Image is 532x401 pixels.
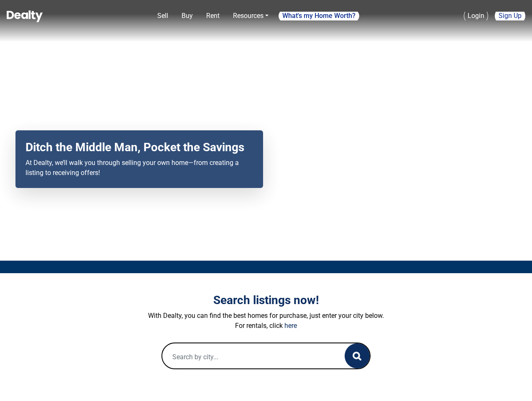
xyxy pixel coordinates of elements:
[203,8,223,24] a: Rent
[34,293,498,307] h3: Search listings now!
[26,158,253,178] p: At Dealty, we’ll walk you through selling your own home—from creating a listing to receiving offers!
[495,7,525,25] a: Sign Up
[279,9,359,23] a: What's my Home Worth?
[464,7,488,25] a: Login
[504,373,524,393] iframe: Intercom live chat
[162,343,328,370] input: Search by city...
[178,8,196,24] a: Buy
[7,10,43,22] img: Dealty - Buy, Sell & Rent Homes
[34,311,498,321] p: With Dealty, you can find the best homes for purchase, just enter your city below.
[230,8,272,24] a: Resources
[26,140,253,155] h2: Ditch the Middle Man, Pocket the Savings
[34,321,498,331] p: For rentals, click
[154,8,171,24] a: Sell
[284,322,297,330] a: here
